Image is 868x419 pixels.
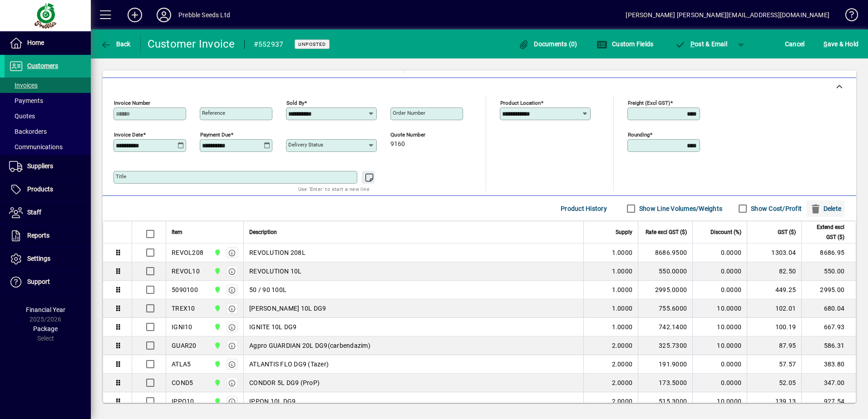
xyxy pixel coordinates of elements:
div: 173.5000 [644,378,687,387]
td: 10.0000 [692,336,747,355]
span: 2.0000 [612,341,633,350]
button: Post & Email [670,36,732,52]
a: Quotes [5,108,91,124]
span: Invoices [9,82,38,89]
span: CHRISTCHURCH [212,378,222,388]
td: 0.0000 [692,262,747,281]
a: Home [5,32,91,54]
td: 8686.95 [801,244,856,262]
span: GST ($) [778,227,796,237]
span: Package [33,325,58,332]
td: 10.0000 [692,318,747,336]
span: 2.0000 [612,378,633,387]
span: CHRISTCHURCH [212,248,222,258]
td: 550.00 [801,262,856,281]
button: Documents (0) [516,36,580,52]
div: 8686.9500 [644,248,687,257]
div: 742.1400 [644,322,687,331]
span: Item [172,227,182,237]
span: IGNITE 10L DG9 [249,322,297,331]
td: 139.13 [747,392,801,411]
span: CHRISTCHURCH [212,322,222,332]
a: Staff [5,201,91,224]
span: CHRISTCHURCH [212,266,222,276]
span: ave & Hold [824,37,858,51]
span: CHRISTCHURCH [212,341,222,351]
span: 2.0000 [612,397,633,406]
span: Customers [27,62,58,69]
div: #552937 [254,37,284,52]
button: Cancel [783,36,807,52]
td: 2995.00 [801,281,856,299]
span: 9160 [390,141,405,148]
a: Backorders [5,124,91,139]
app-page-header-button: Back [91,36,141,52]
span: S [824,40,827,48]
td: 449.25 [747,281,801,299]
td: 680.04 [801,299,856,318]
button: Product History [557,200,611,217]
a: Invoices [5,78,91,93]
span: Extend excl GST ($) [807,222,844,242]
td: 87.95 [747,336,801,355]
td: 10.0000 [692,299,747,318]
button: Custom Fields [594,36,656,52]
td: 0.0000 [692,374,747,392]
div: REVOL208 [172,248,203,257]
span: Home [27,39,44,46]
span: Supply [616,227,632,237]
a: Reports [5,224,91,247]
div: ATLA5 [172,360,191,369]
label: Show Cost/Profit [749,204,802,213]
button: Back [98,36,133,52]
button: Save & Hold [821,36,861,52]
td: 0.0000 [692,244,747,262]
a: Suppliers [5,155,91,178]
div: Customer Invoice [148,37,235,51]
span: Suppliers [27,162,53,170]
a: Payments [5,93,91,108]
a: Support [5,271,91,293]
mat-label: Rounding [628,132,650,138]
span: 50 / 90 100L [249,285,286,294]
td: 347.00 [801,374,856,392]
span: Documents (0) [518,40,577,48]
a: Knowledge Base [838,2,857,31]
div: REVOL10 [172,267,200,276]
button: Delete [806,200,845,217]
span: Agpro GUARDIAN 20L DG9(carbendazim) [249,341,370,350]
span: 1.0000 [612,267,633,276]
span: Discount (%) [710,227,741,237]
div: GUAR20 [172,341,197,350]
span: CHRISTCHURCH [212,285,222,295]
span: CHRISTCHURCH [212,359,222,369]
mat-label: Delivery status [288,141,323,148]
div: 5090100 [172,285,198,294]
div: 191.9000 [644,360,687,369]
td: 82.50 [747,262,801,281]
a: Communications [5,139,91,155]
span: Back [100,40,131,48]
span: Staff [27,209,41,216]
mat-hint: Use 'Enter' to start a new line [298,184,370,194]
span: CHRISTCHURCH [212,303,222,313]
app-page-header-button: Delete selection [806,200,849,217]
div: [PERSON_NAME] [PERSON_NAME][EMAIL_ADDRESS][DOMAIN_NAME] [626,8,829,22]
td: 383.80 [801,355,856,374]
span: Settings [27,255,50,262]
mat-label: Product location [500,100,541,106]
span: CHRISTCHURCH [212,396,222,406]
span: CONDOR 5L DG9 (ProP) [249,378,320,387]
td: 586.31 [801,336,856,355]
span: P [690,40,695,48]
div: 550.0000 [644,267,687,276]
span: Rate excl GST ($) [646,227,687,237]
mat-label: Freight (excl GST) [628,100,670,106]
mat-label: Sold by [286,100,304,106]
span: Products [27,185,53,193]
span: Delete [810,201,841,216]
div: 515.3000 [644,397,687,406]
span: Quotes [9,112,35,120]
div: TREX10 [172,304,195,313]
td: 0.0000 [692,355,747,374]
